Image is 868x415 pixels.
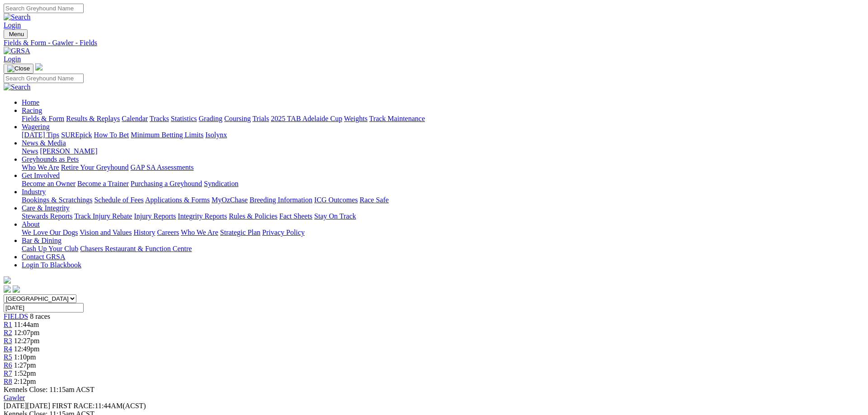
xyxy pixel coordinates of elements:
[4,378,12,385] a: R8
[4,29,28,39] button: Toggle navigation
[94,196,143,204] a: Schedule of Fees
[22,163,59,171] a: Who We Are
[35,63,42,70] img: logo-grsa-white.png
[22,188,46,196] a: Industry
[4,83,31,91] img: Search
[150,115,169,122] a: Tracks
[14,369,36,377] span: 1:52pm
[22,131,864,139] div: Wagering
[80,228,132,236] a: Vision and Values
[4,21,21,29] a: Login
[4,47,30,55] img: GRSA
[22,163,864,172] div: Greyhounds as Pets
[94,131,129,139] a: How To Bet
[122,115,148,122] a: Calendar
[22,196,864,204] div: Industry
[4,285,11,293] img: facebook.svg
[4,74,84,83] input: Search
[131,131,203,139] a: Minimum Betting Limits
[314,212,356,220] a: Stay On Track
[4,55,21,63] a: Login
[52,402,146,410] span: 11:44AM(ACST)
[22,180,75,187] a: Become an Owner
[145,196,210,204] a: Applications & Forms
[74,212,132,220] a: Track Injury Rebate
[14,321,39,328] span: 11:44am
[229,212,278,220] a: Rules & Policies
[4,64,33,74] button: Toggle navigation
[181,228,218,236] a: Who We Are
[314,196,358,204] a: ICG Outcomes
[22,228,78,236] a: We Love Our Dogs
[4,337,12,345] a: R3
[250,196,312,204] a: Breeding Information
[344,115,368,122] a: Weights
[14,329,40,336] span: 12:07pm
[14,345,40,353] span: 12:49pm
[4,276,11,284] img: logo-grsa-white.png
[4,345,12,353] a: R4
[14,378,36,385] span: 2:12pm
[4,312,28,320] a: FIELDS
[80,245,192,252] a: Chasers Restaurant & Function Centre
[61,131,92,139] a: SUREpick
[4,321,12,328] a: R1
[22,155,79,163] a: Greyhounds as Pets
[131,163,194,171] a: GAP SA Assessments
[178,212,227,220] a: Integrity Reports
[262,228,305,236] a: Privacy Policy
[4,4,84,13] input: Search
[252,115,269,122] a: Trials
[4,402,27,410] span: [DATE]
[369,115,425,122] a: Track Maintenance
[14,361,36,369] span: 1:27pm
[22,115,864,123] div: Racing
[4,361,12,369] a: R6
[4,386,94,393] span: Kennels Close: 11:15am ACST
[22,115,64,122] a: Fields & Form
[4,13,31,21] img: Search
[22,123,50,131] a: Wagering
[220,228,260,236] a: Strategic Plan
[22,212,72,220] a: Stewards Reports
[4,39,864,47] a: Fields & Form - Gawler - Fields
[4,353,12,361] a: R5
[279,212,312,220] a: Fact Sheets
[14,337,40,345] span: 12:27pm
[199,115,222,122] a: Grading
[157,228,179,236] a: Careers
[22,245,864,253] div: Bar & Dining
[61,163,129,171] a: Retire Your Greyhound
[22,147,864,155] div: News & Media
[22,196,92,204] a: Bookings & Scratchings
[22,204,70,212] a: Care & Integrity
[40,147,97,155] a: [PERSON_NAME]
[22,228,864,237] div: About
[22,261,81,269] a: Login To Blackbook
[131,180,202,187] a: Purchasing a Greyhound
[359,196,388,204] a: Race Safe
[22,212,864,220] div: Care & Integrity
[22,172,60,179] a: Get Involved
[22,107,42,114] a: Racing
[22,253,65,261] a: Contact GRSA
[171,115,197,122] a: Statistics
[22,98,39,106] a: Home
[22,237,61,244] a: Bar & Dining
[4,329,12,336] a: R2
[77,180,129,187] a: Become a Trainer
[133,228,155,236] a: History
[22,139,66,147] a: News & Media
[4,303,84,312] input: Select date
[9,31,24,37] span: Menu
[271,115,342,122] a: 2025 TAB Adelaide Cup
[4,369,12,377] a: R7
